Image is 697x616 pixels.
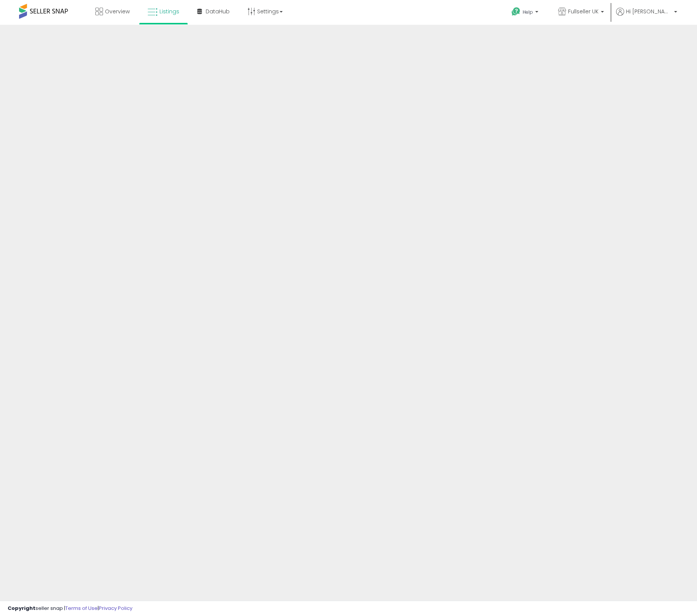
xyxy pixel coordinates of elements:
span: Help [523,9,533,15]
span: Listings [159,8,179,15]
a: Help [505,1,546,25]
a: Hi [PERSON_NAME] [616,8,677,25]
span: DataHub [206,8,230,15]
i: Get Help [511,7,521,16]
span: Overview [105,8,130,15]
span: Hi [PERSON_NAME] [626,8,672,15]
span: Fullseller UK [568,8,599,15]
